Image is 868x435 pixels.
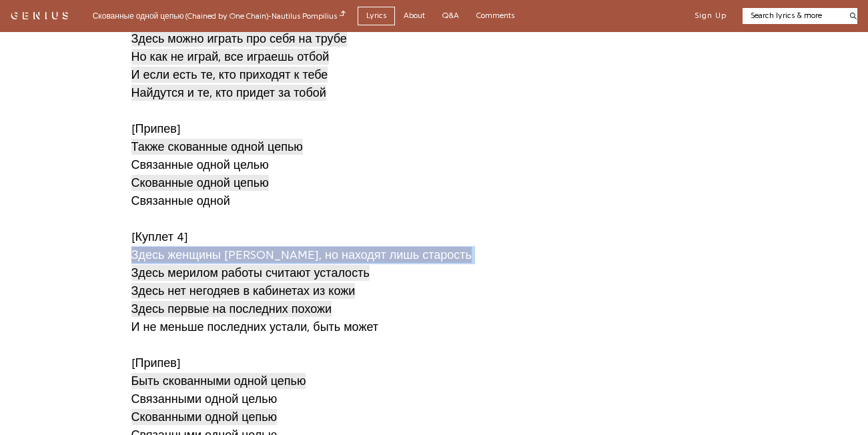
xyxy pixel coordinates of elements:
a: Здесь нет негодяев в кабинетах из кожи [131,282,356,300]
a: Q&A [434,7,468,25]
a: Также скованные одной цепью [131,138,303,156]
span: Скованными одной цепью [131,409,278,425]
a: Здесь первые на последних похожи [131,300,332,318]
a: About [395,7,434,25]
span: Скованные одной цепью [131,175,269,191]
div: Скованные одной цепью (Chained by One Chain) - Nautilus Pompilius [93,9,346,22]
span: Здесь нет негодяев в кабинетах из кожи [131,283,356,299]
button: Sign Up [695,11,727,21]
a: Здесь женщины [PERSON_NAME], но находят лишь старость [131,246,472,264]
a: Здесь можно играть про себя на трубеНо как не играй, все играешь отбой [131,30,347,66]
span: Здесь первые на последних похожи [131,301,332,317]
a: Comments [468,7,523,25]
span: Быть скованными одной цепью [131,373,306,389]
a: Быть скованными одной цепью [131,372,306,390]
a: Скованные одной цепью [131,174,269,192]
a: Скованными одной цепью [131,408,278,426]
input: Search lyrics & more [743,10,842,21]
span: И если есть те, кто приходят к тебе Найдутся и те, кто придет за тобой [131,67,328,101]
a: Здесь мерилом работы считают усталость [131,264,370,282]
span: Также скованные одной цепью [131,139,303,155]
a: И если есть те, кто приходят к тебеНайдутся и те, кто придет за тобой [131,66,328,102]
span: Здесь женщины [PERSON_NAME], но находят лишь старость [131,247,472,263]
span: Здесь мерилом работы считают усталость [131,265,370,281]
a: Lyrics [358,7,395,25]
